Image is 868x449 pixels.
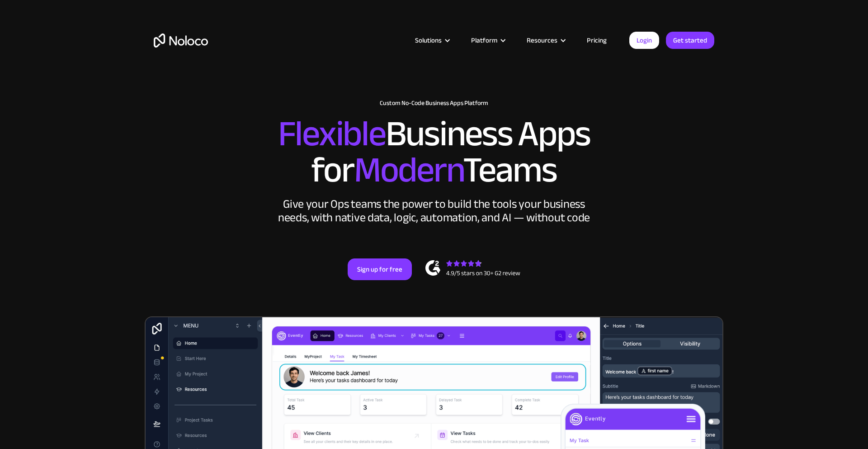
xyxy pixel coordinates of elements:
[576,34,618,46] a: Pricing
[415,34,442,46] div: Solutions
[515,34,576,46] div: Resources
[404,34,460,46] div: Solutions
[471,34,497,46] div: Platform
[629,32,659,49] a: Login
[460,34,515,46] div: Platform
[276,197,592,224] div: Give your Ops teams the power to build the tools your business needs, with native data, logic, au...
[354,136,463,204] span: Modern
[154,116,714,188] h2: Business Apps for Teams
[348,258,412,280] a: Sign up for free
[154,33,208,48] a: home
[278,100,386,167] span: Flexible
[666,32,714,49] a: Get started
[154,100,714,107] h1: Custom No-Code Business Apps Platform
[527,34,557,46] div: Resources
